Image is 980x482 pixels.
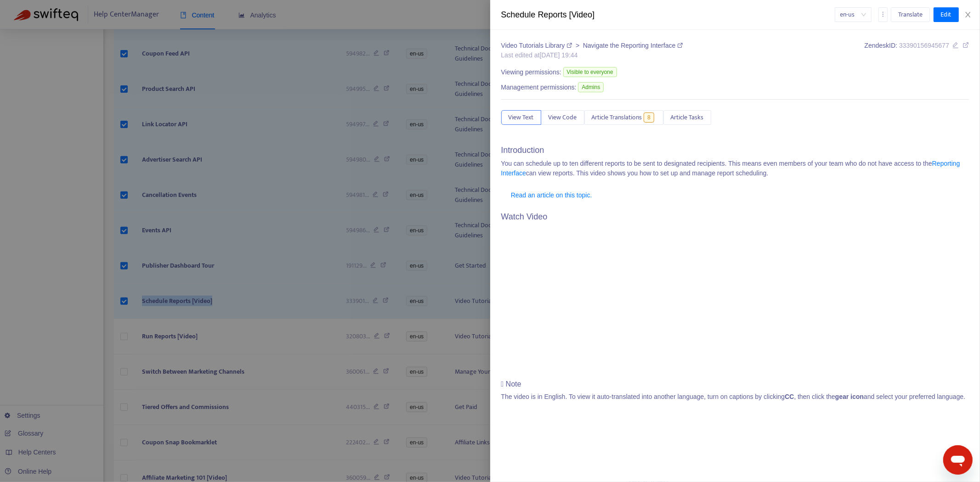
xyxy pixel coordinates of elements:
span: 8 [644,112,654,123]
span: Visible to everyone [563,67,617,77]
a: Navigate the Reporting Interface [583,42,683,49]
span: View Text [509,112,534,123]
span: View Code [549,112,577,123]
span: 33390156945677 [899,42,949,49]
span: more [880,11,886,17]
strong: gear icon [835,393,864,400]
strong: CC [785,393,794,400]
button: Close [962,11,974,19]
button: Edit [934,7,959,22]
h4: Note [501,380,969,388]
a: Read an article on this topic. [511,191,592,199]
button: View Code [541,110,584,125]
div: Schedule Reports [Video] [501,9,835,21]
span: Viewing permissions: [501,67,561,77]
div: Last edited at [DATE] 19:44 [501,50,683,60]
button: Article Translations8 [584,110,663,125]
span: Management permissions: [501,83,577,92]
p: The video is in English. To view it auto-translated into another language, turn on captions by cl... [501,392,969,402]
span: Edit [941,10,952,20]
a: Video Tutorials Library [501,42,574,49]
span: close [964,11,972,18]
button: more [878,7,888,22]
button: Translate [891,7,930,22]
span: en-us [840,8,866,22]
span: Article Tasks [671,112,704,123]
span: Article Translations [592,112,642,123]
h3: Introduction [501,146,969,156]
div: > [501,41,683,50]
div: Zendesk ID: [865,41,969,60]
button: View Text [501,110,541,125]
span: Translate [898,10,923,20]
p: You can schedule up to ten different reports to be sent to designated recipients. This means even... [501,159,969,178]
h3: Watch Video [501,212,969,222]
iframe: Button to launch messaging window [943,445,973,475]
span: Admins [578,82,604,92]
button: Article Tasks [663,110,711,125]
